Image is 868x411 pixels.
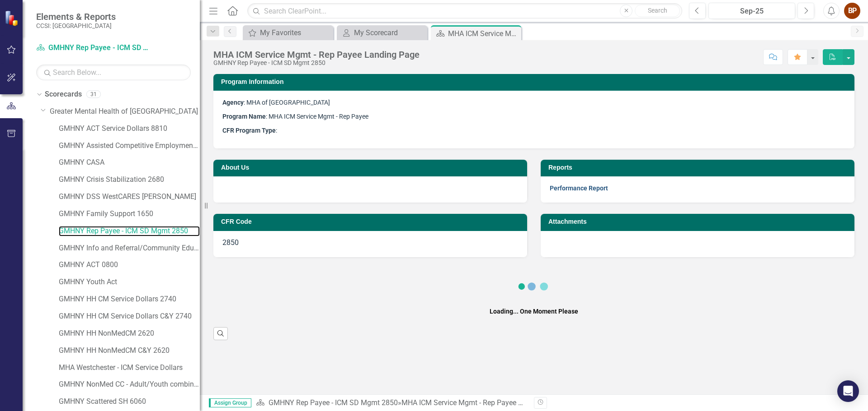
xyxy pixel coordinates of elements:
div: MHA ICM Service Mgmt - Rep Payee Landing Page [401,398,562,407]
div: My Favorites [260,27,331,38]
div: Open Intercom Messenger [837,380,859,402]
a: GMHNY Assisted Competitive Employment 1380 [59,141,200,151]
a: GMHNY DSS WestCARES [PERSON_NAME] [59,192,200,202]
span: : MHA ICM Service Mgmt - Rep Payee [222,113,368,120]
a: GMHNY HH NonMedCM C&Y 2620 [59,346,200,356]
h3: Program Information [221,79,850,85]
a: GMHNY ACT Service Dollars 8810 [59,124,200,134]
span: 2850 [222,238,239,247]
a: GMHNY HH NonMedCM 2620 [59,328,200,339]
img: ClearPoint Strategy [5,10,20,26]
span: : MHA of [GEOGRAPHIC_DATA] [222,99,330,106]
div: MHA ICM Service Mgmt - Rep Payee Landing Page [448,28,519,39]
button: BP [844,3,860,19]
span: : [222,127,277,134]
small: CCSI: [GEOGRAPHIC_DATA] [36,22,116,29]
a: Scorecards [45,89,82,100]
strong: Agency [222,99,244,106]
div: Loading... One Moment Please [490,307,578,316]
a: GMHNY Info and Referral/Community Education 1760 [59,243,200,254]
input: Search Below... [36,65,191,80]
a: Performance Report [550,185,608,192]
div: MHA ICM Service Mgmt - Rep Payee Landing Page [213,50,420,60]
div: Sep-25 [712,6,792,17]
h3: Reports [548,164,850,171]
a: Greater Mental Health of [GEOGRAPHIC_DATA] [50,106,200,117]
h3: Attachments [548,218,850,225]
span: Elements & Reports [36,11,116,22]
div: My Scorecard [354,27,425,38]
h3: CFR Code [221,218,523,225]
strong: Program Name [222,113,266,120]
a: GMHNY Youth Act [59,277,200,287]
span: Search [648,7,667,14]
a: GMHNY Scattered SH 6060 [59,397,200,407]
a: GMHNY NonMed CC - Adult/Youth combined 2720 [59,379,200,390]
a: GMHNY Rep Payee - ICM SD Mgmt 2850 [59,226,200,236]
a: GMHNY Crisis Stabilization 2680 [59,175,200,185]
a: GMHNY Rep Payee - ICM SD Mgmt 2850 [269,398,398,407]
a: GMHNY Family Support 1650 [59,209,200,219]
div: GMHNY Rep Payee - ICM SD Mgmt 2850 [213,60,420,66]
a: My Scorecard [339,27,425,38]
a: GMHNY HH CM Service Dollars 2740 [59,294,200,305]
button: Sep-25 [708,3,795,19]
strong: CFR Program Type [222,127,276,134]
a: MHA Westchester - ICM Service Dollars [59,363,200,373]
h3: About Us [221,164,523,171]
a: GMHNY HH CM Service Dollars C&Y 2740 [59,311,200,322]
a: My Favorites [245,27,331,38]
a: GMHNY Rep Payee - ICM SD Mgmt 2850 [36,43,149,53]
div: 31 [86,91,101,98]
span: Assign Group [209,398,251,407]
a: GMHNY ACT 0800 [59,260,200,270]
input: Search ClearPoint... [247,3,682,19]
a: GMHNY CASA [59,157,200,168]
div: » [256,398,527,408]
button: Search [635,5,680,17]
